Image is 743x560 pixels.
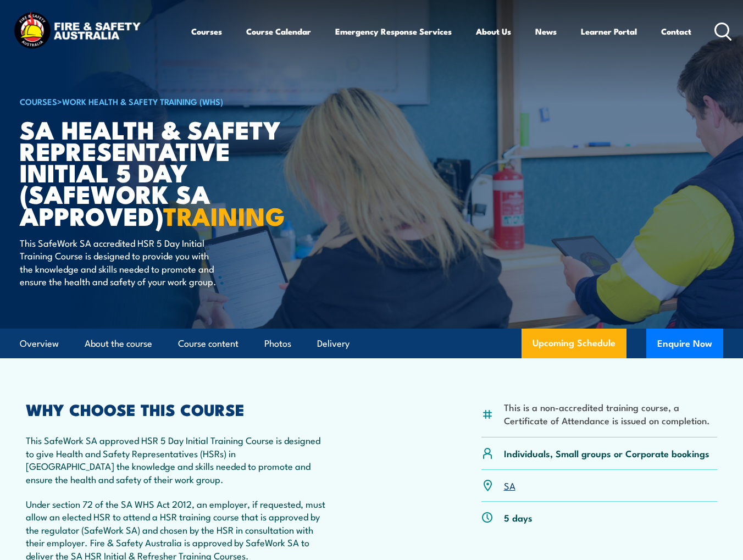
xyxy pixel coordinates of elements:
[661,18,691,45] a: Contact
[62,95,223,107] a: Work Health & Safety Training (WHS)
[476,18,511,45] a: About Us
[522,329,626,358] a: Upcoming Schedule
[20,329,59,358] a: Overview
[26,434,325,485] p: This SafeWork SA approved HSR 5 Day Initial Training Course is designed to give Health and Safety...
[20,95,291,108] h6: >
[20,236,220,288] p: This SafeWork SA accredited HSR 5 Day Initial Training Course is designed to provide you with the...
[191,18,222,45] a: Courses
[504,401,717,426] li: This is a non-accredited training course, a Certificate of Attendance is issued on completion.
[535,18,557,45] a: News
[504,511,533,524] p: 5 days
[504,447,709,459] p: Individuals, Small groups or Corporate bookings
[646,329,723,358] button: Enquire Now
[581,18,637,45] a: Learner Portal
[20,118,291,226] h1: SA Health & Safety Representative Initial 5 Day (SafeWork SA Approved)
[317,329,350,358] a: Delivery
[20,95,57,107] a: COURSES
[335,18,452,45] a: Emergency Response Services
[163,196,285,234] strong: TRAINING
[178,329,239,358] a: Course content
[85,329,152,358] a: About the course
[26,402,325,416] h2: WHY CHOOSE THIS COURSE
[246,18,311,45] a: Course Calendar
[504,479,515,492] a: SA
[264,329,291,358] a: Photos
